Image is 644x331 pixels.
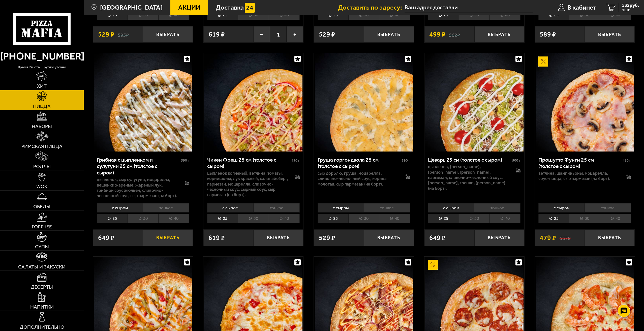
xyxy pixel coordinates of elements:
[20,325,64,330] span: Дополнительно
[600,11,631,20] li: 40
[143,26,193,43] button: Выбрать
[21,144,63,149] span: Римская пицца
[429,234,446,241] span: 649 ₽
[33,164,51,169] span: Роллы
[97,214,128,223] li: 25
[600,214,631,223] li: 40
[30,305,54,310] span: Напитки
[364,203,410,213] li: тонкое
[318,214,348,223] li: 25
[428,203,474,213] li: с сыром
[318,157,401,169] div: Груша горгондзола 25 см (толстое с сыром)
[364,229,414,246] button: Выбрать
[540,234,556,241] span: 479 ₽
[567,4,596,11] span: В кабинет
[428,11,459,20] li: 25
[97,11,128,20] li: 25
[238,214,269,223] li: 30
[207,11,238,20] li: 25
[535,53,635,152] a: АкционныйПрошутто Фунги 25 см (толстое с сыром)
[100,4,163,11] span: [GEOGRAPHIC_DATA]
[207,157,290,169] div: Чикен Фреш 25 см (толстое с сыром)
[32,124,52,129] span: Наборы
[245,3,255,13] img: 15daf4d41897b9f0e9f617042186c801.svg
[118,31,129,38] s: 595 ₽
[98,31,114,38] span: 529 ₽
[203,53,303,152] a: Чикен Фреш 25 см (толстое с сыром)
[538,56,548,67] img: Акционный
[364,26,414,43] button: Выбрать
[348,11,379,20] li: 30
[97,157,180,176] div: Грибная с цыплёнком и сулугуни 25 см (толстое с сыром)
[32,224,52,229] span: Горячее
[128,214,158,223] li: 30
[318,171,399,187] p: сыр дорблю, груша, моцарелла, сливочно-чесночный соус, корица молотая, сыр пармезан (на борт).
[253,26,270,43] button: −
[560,234,571,241] s: 567 ₽
[623,158,631,163] span: 410 г
[319,31,335,38] span: 529 ₽
[338,4,405,11] span: Доставить по адресу:
[158,11,189,20] li: 40
[538,203,585,213] li: с сыром
[402,158,410,163] span: 390 г
[474,229,524,246] button: Выбрать
[97,203,143,213] li: с сыром
[429,31,446,38] span: 499 ₽
[428,260,438,270] img: Акционный
[569,11,600,20] li: 30
[318,203,364,213] li: с сыром
[489,11,520,20] li: 40
[538,157,621,169] div: Прошутто Фунги 25 см (толстое с сыром)
[474,26,524,43] button: Выбрать
[318,11,348,20] li: 25
[459,11,489,20] li: 30
[379,11,410,20] li: 40
[143,203,189,213] li: тонкое
[538,214,569,223] li: 25
[314,53,414,152] a: Груша горгондзола 25 см (толстое с сыром)
[512,158,520,163] span: 500 г
[622,3,639,8] span: 532 руб.
[253,203,300,213] li: тонкое
[158,214,189,223] li: 40
[253,229,303,246] button: Выбрать
[216,4,244,11] span: Доставка
[93,53,193,152] a: Грибная с цыплёнком и сулугуни 25 см (толстое с сыром)
[207,203,253,213] li: с сыром
[37,84,47,89] span: Хит
[540,31,556,38] span: 589 ₽
[36,184,47,189] span: WOK
[208,234,225,241] span: 619 ₽
[287,26,303,43] button: +
[585,229,635,246] button: Выбрать
[35,244,49,249] span: Супы
[33,104,51,109] span: Пицца
[181,158,189,163] span: 590 г
[459,214,489,223] li: 30
[208,31,225,38] span: 619 ₽
[348,214,379,223] li: 30
[270,26,287,43] span: 1
[538,171,620,182] p: ветчина, шампиньоны, моцарелла, соус-пицца, сыр пармезан (на борт).
[379,214,410,223] li: 40
[207,214,238,223] li: 25
[569,214,600,223] li: 30
[424,53,524,152] a: Цезарь 25 см (толстое с сыром)
[269,11,300,20] li: 40
[33,204,50,209] span: Обеды
[585,26,635,43] button: Выбрать
[489,214,520,223] li: 40
[536,53,634,152] img: Прошутто Фунги 25 см (толстое с сыром)
[98,234,114,241] span: 649 ₽
[238,11,269,20] li: 30
[207,171,288,197] p: цыпленок копченый, ветчина, томаты, корнишоны, лук красный, салат айсберг, пармезан, моцарелла, с...
[18,264,66,269] span: Салаты и закуски
[291,158,300,163] span: 490 г
[31,285,53,290] span: Десерты
[178,4,200,11] span: Акции
[94,53,192,152] img: Грибная с цыплёнком и сулугуни 25 см (толстое с сыром)
[405,3,533,12] input: Ваш адрес доставки
[425,53,524,152] img: Цезарь 25 см (толстое с сыром)
[128,11,158,20] li: 30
